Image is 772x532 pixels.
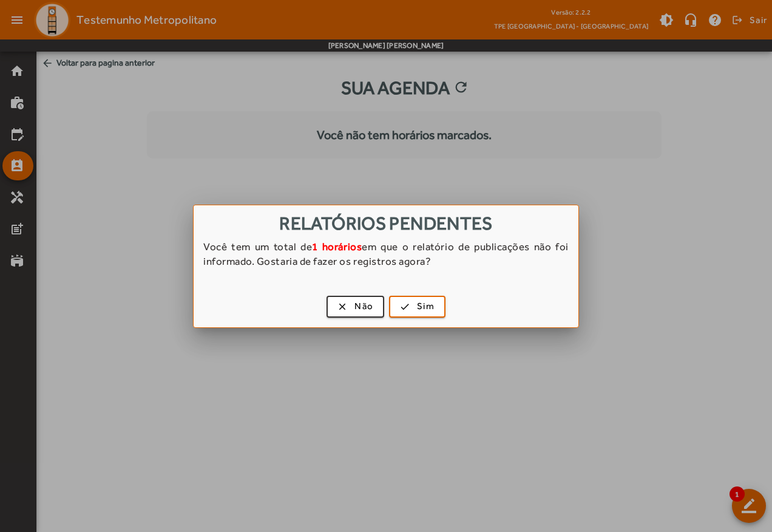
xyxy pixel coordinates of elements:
button: Não [327,296,384,318]
span: 1 horários [312,240,362,253]
button: Sim [389,296,445,318]
span: Relatórios pendentes [279,213,493,234]
span: Sim [417,299,435,313]
div: Você tem um total de em que o relatório de publicações não foi informado. Gostaria de fazer os re... [194,239,578,281]
span: Não [354,299,373,313]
